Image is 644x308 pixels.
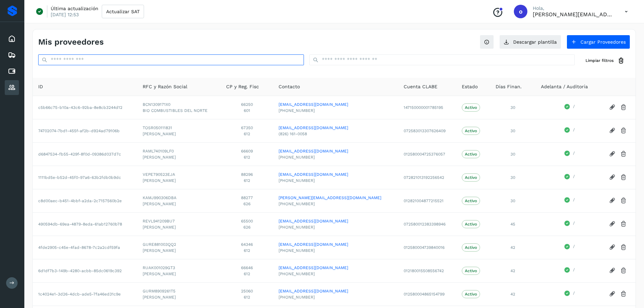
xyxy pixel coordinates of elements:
[404,83,437,90] span: Cuenta CLABE
[226,177,268,184] span: 612
[398,142,456,166] td: 012580004725376057
[226,265,268,271] span: 66646
[279,148,393,154] a: [EMAIL_ADDRESS][DOMAIN_NAME]
[143,195,215,201] span: KAMJ990306DBA
[143,148,215,154] span: RAML740109LF0
[279,131,393,137] span: (826) 161-0058
[465,245,477,250] p: Activo
[541,150,598,158] div: /
[510,105,515,110] span: 30
[533,11,614,18] p: obed.perez@clcsolutions.com.mx
[279,288,393,294] a: [EMAIL_ADDRESS][DOMAIN_NAME]
[5,64,19,79] div: Cuentas por pagar
[279,154,393,160] span: [PHONE_NUMBER]
[541,127,598,135] div: /
[143,101,215,108] span: BCN1309171X0
[279,195,393,201] a: [PERSON_NAME][EMAIL_ADDRESS][DOMAIN_NAME]
[33,166,137,189] td: 1111bd5e-b52d-45f0-97a6-63b2fdb0b9dc
[226,154,268,160] span: 612
[279,108,393,114] span: [PHONE_NUMBER]
[226,131,268,137] span: 612
[33,119,137,142] td: 74702074-7bd1-455f-af2b-d924ad79106b
[226,294,268,300] span: 612
[541,173,598,182] div: /
[143,154,215,160] span: [PERSON_NAME]
[143,171,215,177] span: VEPE790523EJA
[143,224,215,230] span: [PERSON_NAME]
[279,218,393,224] a: [EMAIL_ADDRESS][DOMAIN_NAME]
[226,288,268,294] span: 25060
[143,83,187,90] span: RFC y Razón Social
[143,218,215,224] span: REVL941209BU7
[5,31,19,46] div: Inicio
[465,152,477,157] p: Activo
[226,171,268,177] span: 88296
[33,142,137,166] td: d6847534-fb55-429f-8f0d-09386d037d7c
[33,236,137,259] td: 4fde2905-c45e-4fad-8678-7c2a2cdf59fa
[226,101,268,108] span: 66250
[226,195,268,201] span: 88277
[465,105,477,110] p: Activo
[143,288,215,294] span: GURM8909261T5
[279,83,300,90] span: Contacto
[279,125,393,131] a: [EMAIL_ADDRESS][DOMAIN_NAME]
[541,197,598,205] div: /
[51,5,98,11] p: Última actualización
[279,271,393,277] span: [PHONE_NUMBER]
[586,57,614,64] span: Limpiar filtros
[510,292,515,297] span: 42
[496,83,522,90] span: Días Finan.
[226,241,268,247] span: 64346
[33,282,137,306] td: 1c4024e1-3d26-4dcb-ade5-7fa46ed31c9e
[465,175,477,180] p: Activo
[279,171,393,177] a: [EMAIL_ADDRESS][DOMAIN_NAME]
[143,108,215,114] span: BIO COMBUSTIBLES DEL NORTE
[398,259,456,282] td: 012180015508556742
[533,5,614,11] p: Hola,
[398,236,456,259] td: 012580004739840016
[465,128,477,133] p: Activo
[5,48,19,63] div: Embarques
[38,37,104,47] h4: Mis proveedores
[226,271,268,277] span: 612
[279,294,393,300] span: [PHONE_NUMBER]
[51,11,79,18] p: [DATE] 12:53
[279,101,393,108] a: [EMAIL_ADDRESS][DOMAIN_NAME]
[398,212,456,236] td: 072580012383398946
[226,83,259,90] span: CP y Reg. Fisc
[462,83,478,90] span: Estado
[510,175,515,180] span: 30
[465,222,477,227] p: Activo
[106,9,140,14] span: Actualizar SAT
[5,80,19,95] div: Proveedores
[499,35,561,49] button: Descargar plantilla
[226,148,268,154] span: 66609
[465,198,477,203] p: Activo
[510,222,515,227] span: 45
[143,294,215,300] span: [PERSON_NAME]
[541,243,598,252] div: /
[33,96,137,119] td: c5b66c75-b10a-43c6-92ba-8e8cb3244d12
[226,218,268,224] span: 65500
[143,265,215,271] span: RUAK001029GT3
[226,125,268,131] span: 67350
[541,103,598,112] div: /
[398,166,456,189] td: 072821013192256542
[143,201,215,207] span: [PERSON_NAME]
[279,177,393,184] span: [PHONE_NUMBER]
[465,268,477,273] p: Activo
[143,271,215,277] span: [PERSON_NAME]
[33,189,137,212] td: c8d00aec-b451-4bbf-a2da-2c7157560b2e
[510,128,515,133] span: 30
[226,201,268,207] span: 626
[33,212,137,236] td: 490594db-69ea-4879-8eda-61ab12760b78
[398,189,456,212] td: 012821004877215521
[143,241,215,247] span: GURE881003QQ2
[279,241,393,247] a: [EMAIL_ADDRESS][DOMAIN_NAME]
[279,265,393,271] a: [EMAIL_ADDRESS][DOMAIN_NAME]
[279,224,393,230] span: [PHONE_NUMBER]
[510,152,515,157] span: 30
[398,96,456,119] td: 147150000001785195
[541,290,598,298] div: /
